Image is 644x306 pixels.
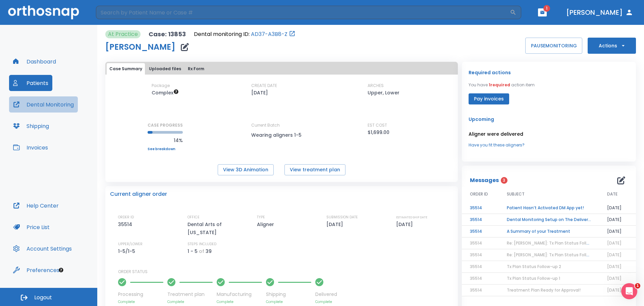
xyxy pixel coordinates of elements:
p: Aligner were delivered [469,130,629,138]
p: Processing [118,291,163,298]
p: ORDER STATUS [118,269,453,275]
p: TYPE [257,214,265,220]
td: [DATE] [599,226,636,237]
p: 14% [148,136,183,144]
span: Tx Plan Status Follow-up 2 [507,264,561,269]
button: [PERSON_NAME] [563,6,636,18]
span: 35514 [470,240,482,246]
span: 1 [635,283,640,289]
p: CASE PROGRESS [148,122,183,128]
td: A Summary of your Treatment [499,226,599,237]
span: [DATE] [607,252,622,258]
p: 1 - 5 [187,247,198,255]
button: Price List [9,219,54,235]
p: OFFICE [187,214,200,220]
div: Tooltip anchor [58,267,64,273]
input: Search by Patient Name or Case # [96,6,510,19]
span: ORDER ID [470,191,488,197]
p: [DATE] [251,89,268,97]
p: 35514 [118,220,135,228]
button: Case Summary [107,63,145,75]
span: 35514 [470,275,482,281]
a: See breakdown [148,147,183,151]
span: Logout [34,294,52,301]
p: UPPER/LOWER [118,241,143,247]
span: 35514 [470,287,482,293]
p: SUBMISSION DATE [326,214,358,220]
td: 35514 [462,202,499,214]
p: 39 [206,247,212,255]
button: PAUSEMONITORING [525,38,582,54]
span: Re: [PERSON_NAME]: Tx Plan Status Follow-up 2 | [13853:35514] [507,252,635,258]
p: Dental monitoring ID: [194,30,250,38]
span: [DATE] [607,275,622,281]
span: 1 required [489,82,510,88]
p: STEPS INCLUDED [187,241,216,247]
p: Complete [315,299,337,304]
p: Complete [167,299,213,304]
p: Wearing aligners 1-5 [251,131,312,139]
span: Re: [PERSON_NAME]: Tx Plan Status Follow-up 2 [507,240,603,246]
p: Complete [118,299,163,304]
a: AD37-A3B8-Z [251,30,287,38]
p: Complete [266,299,311,304]
p: 1-5/1-5 [118,247,138,255]
button: Account Settings [9,241,76,257]
p: Messages [470,176,499,184]
button: Uploaded files [146,63,184,75]
button: View 3D Animation [218,164,274,175]
p: Aligner [257,220,276,228]
span: [DATE] [607,264,622,269]
p: At Practice [108,30,138,38]
span: Up to 50 Steps (100 aligners) [152,89,179,96]
span: 35514 [470,264,482,269]
button: Pay invoices [469,93,509,104]
td: 35514 [462,214,499,226]
p: Manufacturing [217,291,262,298]
p: You have action item [469,82,535,88]
button: Invoices [9,139,52,156]
p: Upper, Lower [368,89,399,97]
button: Dashboard [9,53,60,70]
td: [DATE] [599,214,636,226]
button: Actions [588,38,636,54]
h1: [PERSON_NAME] [105,43,175,51]
span: 1 [543,5,550,12]
span: DATE [607,191,618,197]
p: Treatment plan [167,291,213,298]
div: tabs [107,63,457,75]
p: Complete [217,299,262,304]
button: Help Center [9,198,63,214]
a: Have you fit these aligners? [469,142,629,148]
p: [DATE] [326,220,345,228]
button: Shipping [9,118,53,134]
span: Tx Plan Status Follow-up 1 [507,275,560,281]
span: 35514 [470,252,482,258]
span: [DATE] [607,287,622,293]
iframe: Intercom live chat [621,283,637,299]
button: Rx Form [185,63,207,75]
td: Patient Hasn’t Activated DM App yet! [499,202,599,214]
p: Shipping [266,291,311,298]
a: Preferences [9,262,63,278]
button: View treatment plan [284,164,345,175]
p: Dental Arts of [US_STATE] [187,220,245,236]
button: Patients [9,75,52,91]
p: Delivered [315,291,337,298]
div: Open patient in dental monitoring portal [194,30,296,38]
p: ORDER ID [118,214,134,220]
td: Dental Monitoring Setup on The Delivery Day [499,214,599,226]
p: Package [152,83,170,89]
button: Dental Monitoring [9,96,78,113]
span: [DATE] [607,240,622,246]
td: 35514 [462,226,499,237]
p: Required actions [469,69,511,77]
td: [DATE] [599,202,636,214]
